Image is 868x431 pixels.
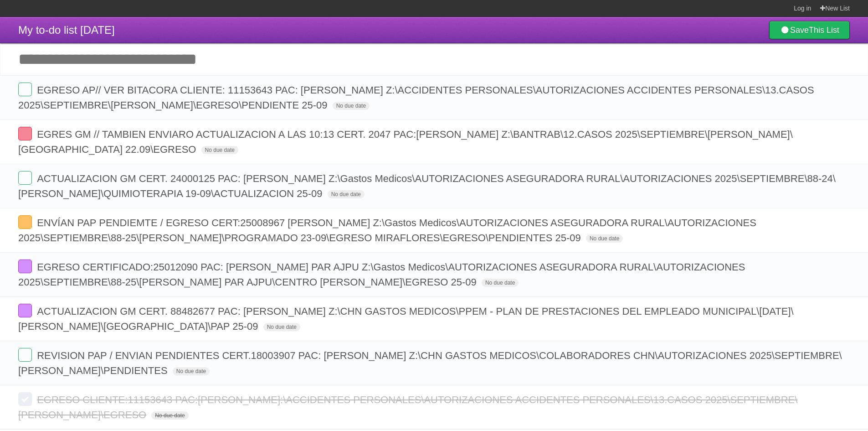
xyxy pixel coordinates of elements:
span: EGRES GM // TAMBIEN ENVIARO ACTUALIZACION A LAS 10:13 CERT. 2047 PAC:[PERSON_NAME] Z:\BANTRAB\12.... [18,129,793,155]
label: Done [18,215,32,229]
label: Done [18,83,32,96]
span: No due date [333,102,370,110]
span: No due date [482,279,519,287]
label: Done [18,171,32,185]
span: No due date [586,234,623,243]
span: My to-do list [DATE] [18,24,115,36]
label: Done [18,260,32,273]
span: No due date [151,411,188,420]
span: REVISION PAP / ENVIAN PENDIENTES CERT.18003907 PAC: [PERSON_NAME] Z:\CHN GASTOS MEDICOS\COLABORAD... [18,350,842,376]
label: Done [18,127,32,140]
span: ACTUALIZACION GM CERT. 24000125 PAC: [PERSON_NAME] Z:\Gastos Medicos\AUTORIZACIONES ASEGURADORA R... [18,173,836,199]
span: No due date [263,323,300,331]
span: No due date [201,146,238,154]
span: No due date [328,190,365,198]
span: ACTUALIZACION GM CERT. 88482677 PAC: [PERSON_NAME] Z:\CHN GASTOS MEDICOS\PPEM - PLAN DE PRESTACIO... [18,306,794,332]
span: EGRESO AP// VER BITACORA CLIENTE: 11153643 PAC: [PERSON_NAME] Z:\ACCIDENTES PERSONALES\AUTORIZACI... [18,84,814,111]
a: SaveThis List [769,21,850,39]
label: Done [18,392,32,406]
span: EGRESO CERTIFICADO:25012090 PAC: [PERSON_NAME] PAR AJPU Z:\Gastos Medicos\AUTORIZACIONES ASEGURAD... [18,261,745,288]
span: ENVÍAN PAP PENDIEMTE / EGRESO CERT:25008967 [PERSON_NAME] Z:\Gastos Medicos\AUTORIZACIONES ASEGUR... [18,217,756,244]
b: This List [809,26,839,35]
span: EGRESO CLIENTE:11153643 PAC:[PERSON_NAME]:\ACCIDENTES PERSONALES\AUTORIZACIONES ACCIDENTES PERSON... [18,394,797,421]
label: Done [18,304,32,317]
span: No due date [173,367,210,375]
label: Done [18,348,32,362]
